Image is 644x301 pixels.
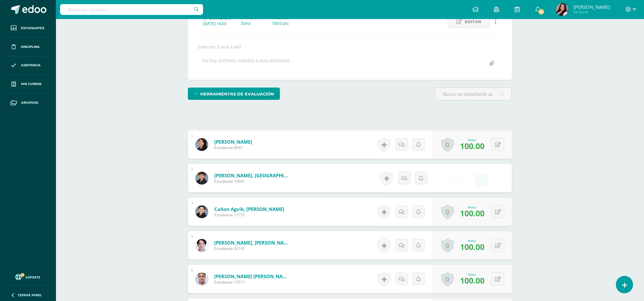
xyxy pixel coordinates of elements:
a: Asistencia [5,56,51,75]
div: No hay archivos subidos a esta actividad... [202,57,293,70]
span: Estudiante 11731 [214,212,284,218]
a: [PERSON_NAME] [214,139,252,145]
a: 0 [441,137,454,152]
input: Busca un usuario... [60,4,203,15]
span: [PERSON_NAME] [573,4,610,10]
div: Nota: [460,272,484,277]
a: 0 [441,205,454,219]
span: Estudiantes [21,26,44,31]
input: 0-100.0 [443,174,468,186]
span: Asistencia [21,63,41,68]
div: Nota: [460,205,484,209]
span: 100.00 [460,141,484,151]
a: [PERSON_NAME] [PERSON_NAME] [214,273,291,279]
span: Editar [465,16,481,28]
span: 69 [538,8,545,15]
span: Herramientas de evaluación [201,88,274,100]
div: Exercise 3 and 4 will [195,44,504,50]
span: Mi Perfil [573,10,610,15]
div: Nota [443,170,471,173]
a: Mis cursos [5,75,51,94]
a: Cañon Agvik, [PERSON_NAME] [214,206,284,212]
a: [PERSON_NAME], [GEOGRAPHIC_DATA] [214,172,291,179]
div: 100.0 pts [272,20,289,26]
span: 100.00 [460,275,484,286]
div: Nota: [460,138,484,142]
a: 0 [441,272,454,286]
img: 16655eaa1f1dea4b665480ba9de6243a.png [556,3,569,16]
span: 100.00 [460,241,484,252]
span: Estudiante 10041 [214,179,291,184]
img: 0ea10e9e55884560084855222e04cbb6.png [195,206,208,218]
a: Disciplina [5,38,51,56]
input: Busca un estudiante aquí... [435,88,512,100]
img: 9c02284633cd31e6caacec154de36ba8.png [195,138,208,151]
span: Estudiante 19711 [214,279,291,285]
div: Nota: [460,239,484,243]
img: 40514f3e441fc5bf2d6f18f2937cc7f6.png [195,172,208,185]
span: Estudiante 8951 [214,145,252,150]
div: [DATE] 14:03 [203,21,231,26]
span: Disciplina [21,44,40,49]
div: Zona [241,20,262,26]
a: [PERSON_NAME], [PERSON_NAME] [214,239,291,246]
a: Estudiantes [5,19,51,38]
span: Cerrar panel [18,293,42,297]
span: Estudiante 20191 [214,246,291,251]
span: Soporte [26,275,41,279]
img: beaaa2f3b535f63c4a5294094bc53a62.png [195,273,208,285]
a: Soporte [8,272,48,281]
a: Herramientas de evaluación [188,88,280,100]
span: 100.00 [460,208,484,219]
a: 0 [441,238,454,253]
span: Mis cursos [21,82,41,87]
img: d832b5a0169060bbf535ac91737842fa.png [195,239,208,252]
a: Archivos [5,94,51,112]
span: Archivos [21,100,38,105]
